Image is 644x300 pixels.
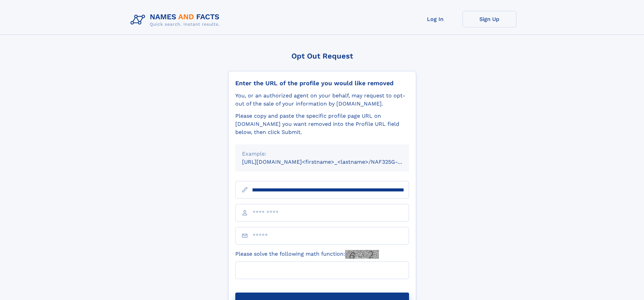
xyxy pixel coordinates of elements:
[242,159,422,165] small: [URL][DOMAIN_NAME]<firstname>_<lastname>/NAF325G-xxxxxxxx
[235,250,379,259] label: Please solve the following math function:
[235,79,409,87] div: Enter the URL of the profile you would like removed
[235,112,409,136] div: Please copy and paste the specific profile page URL on [DOMAIN_NAME] you want removed into the Pr...
[128,11,225,29] img: Logo Names and Facts
[462,11,517,27] a: Sign Up
[242,150,402,158] div: Example:
[228,52,416,60] div: Opt Out Request
[408,11,462,27] a: Log In
[235,92,409,108] div: You, or an authorized agent on your behalf, may request to opt-out of the sale of your informatio...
